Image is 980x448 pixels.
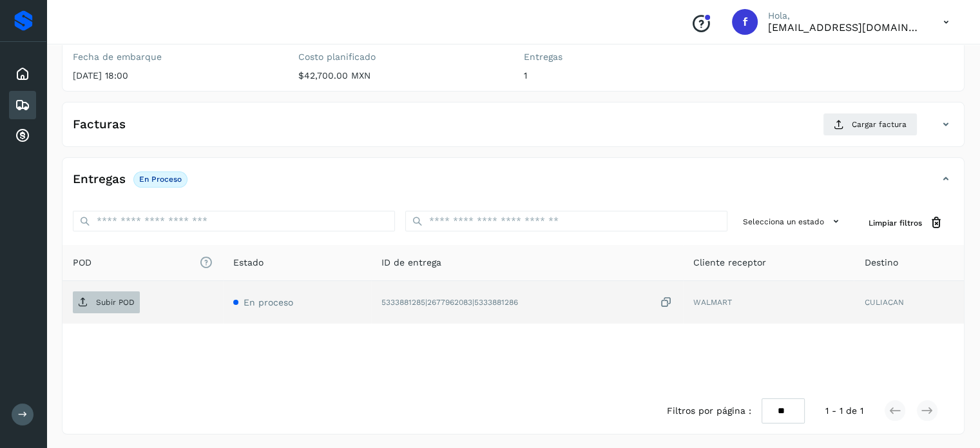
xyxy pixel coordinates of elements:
[858,211,954,235] button: Limpiar filtros
[381,296,673,309] div: 5333881285|2677962083|5333881286
[864,256,898,269] span: Destino
[9,122,36,150] div: Cuentas por cobrar
[244,297,293,307] span: En proceso
[73,70,278,81] p: [DATE] 18:00
[62,113,964,146] div: FacturasCargar factura
[667,404,751,418] span: Filtros por página :
[233,256,264,269] span: Estado
[854,281,964,324] td: CULIACAN
[738,211,848,232] button: Selecciona un estado
[825,404,863,418] span: 1 - 1 de 1
[524,52,729,63] label: Entregas
[869,217,922,229] span: Limpiar filtros
[62,168,964,200] div: EntregasEn proceso
[852,119,907,130] span: Cargar factura
[768,10,923,21] p: Hola,
[768,21,923,34] p: fyc3@mexamerik.com
[298,52,503,63] label: Costo planificado
[73,117,126,132] h4: Facturas
[73,172,126,187] h4: Entregas
[73,256,213,269] span: POD
[9,91,36,119] div: Embarques
[524,70,729,81] p: 1
[381,256,441,269] span: ID de entrega
[823,113,918,136] button: Cargar factura
[96,298,135,307] p: Subir POD
[73,52,278,63] label: Fecha de embarque
[683,281,854,324] td: WALMART
[139,175,182,184] p: En proceso
[9,60,36,88] div: Inicio
[73,291,140,313] button: Subir POD
[693,256,766,269] span: Cliente receptor
[298,70,503,81] p: $42,700.00 MXN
